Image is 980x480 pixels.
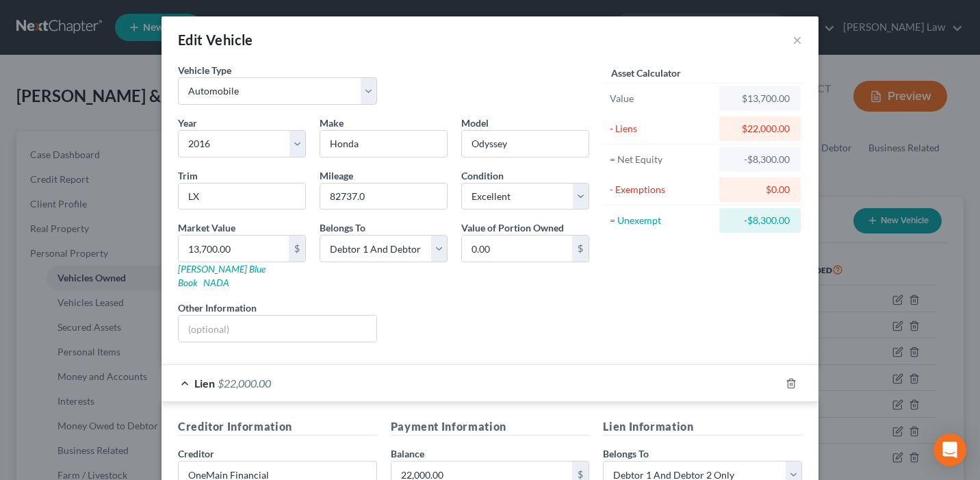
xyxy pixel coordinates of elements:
[178,418,377,435] h5: Creditor Information
[603,418,802,435] h5: Lien Information
[572,236,589,262] div: $
[218,377,271,390] span: $22,000.00
[179,236,289,262] input: 0.00
[178,220,235,235] label: Market Value
[730,214,790,227] div: -$8,300.00
[391,418,590,435] h5: Payment Information
[461,116,489,130] label: Model
[178,263,266,288] a: [PERSON_NAME] Blue Book
[462,131,589,157] input: ex. Altima
[461,168,504,183] label: Condition
[933,433,966,466] div: Open Intercom Messenger
[730,92,790,105] div: $13,700.00
[179,316,376,342] input: (optional)
[203,277,229,288] a: NADA
[178,116,197,130] label: Year
[603,448,649,459] span: Belongs To
[320,131,447,157] input: ex. Nissan
[178,448,214,459] span: Creditor
[320,117,344,129] span: Make
[610,122,713,136] div: - Liens
[610,153,713,166] div: = Net Equity
[289,236,305,262] div: $
[730,122,790,136] div: $22,000.00
[320,222,365,233] span: Belongs To
[730,153,790,166] div: -$8,300.00
[179,184,305,210] input: ex. LS, LT, etc
[610,214,713,227] div: = Unexempt
[462,236,572,262] input: 0.00
[178,301,257,315] label: Other Information
[178,30,253,49] div: Edit Vehicle
[610,92,713,105] div: Value
[320,168,353,183] label: Mileage
[178,168,198,183] label: Trim
[178,63,231,77] label: Vehicle Type
[792,31,802,48] button: ×
[320,184,447,210] input: --
[461,220,564,235] label: Value of Portion Owned
[610,183,713,197] div: - Exemptions
[391,446,424,461] label: Balance
[730,183,790,197] div: $0.00
[194,377,215,390] span: Lien
[611,66,681,80] label: Asset Calculator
